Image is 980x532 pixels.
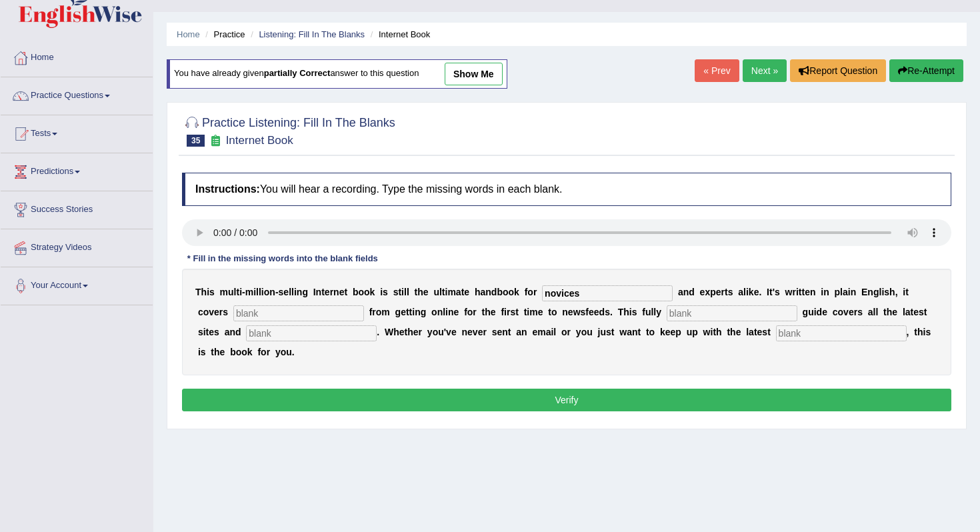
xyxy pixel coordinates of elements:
[377,327,379,337] b: .
[924,307,927,317] b: t
[330,287,333,297] b: r
[796,287,799,297] b: i
[442,287,445,297] b: t
[283,287,289,297] b: e
[594,307,599,317] b: e
[656,307,661,317] b: y
[700,287,705,297] b: e
[433,327,439,337] b: o
[395,307,401,317] b: g
[413,327,419,337] b: e
[754,287,759,297] b: e
[401,307,406,317] b: e
[444,327,446,337] b: '
[289,287,291,297] b: l
[854,307,857,317] b: r
[905,307,911,317] b: a
[433,287,439,297] b: u
[873,307,876,317] b: l
[817,307,823,317] b: d
[202,28,245,41] li: Practice
[835,287,841,297] b: p
[407,327,413,337] b: h
[713,327,716,337] b: t
[746,327,749,337] b: l
[821,287,823,297] b: i
[746,287,749,297] b: i
[1,115,153,149] a: Tests
[665,327,671,337] b: e
[769,287,773,297] b: t
[228,287,234,297] b: u
[573,307,581,317] b: w
[736,327,741,337] b: e
[405,327,408,337] b: t
[542,285,673,301] input: blank
[502,327,508,337] b: n
[716,327,722,337] b: h
[905,287,909,297] b: t
[790,59,886,82] button: Report Question
[576,327,581,337] b: y
[325,287,330,297] b: e
[427,327,433,337] b: y
[911,307,914,317] b: t
[421,307,427,317] b: g
[887,307,893,317] b: h
[451,327,457,337] b: e
[339,287,345,297] b: e
[503,287,509,297] b: o
[497,287,503,297] b: b
[848,287,851,297] b: i
[492,327,497,337] b: s
[491,287,497,297] b: d
[198,307,203,317] b: c
[447,287,455,297] b: m
[412,307,415,317] b: i
[913,307,919,317] b: e
[473,327,478,337] b: v
[553,327,556,337] b: l
[868,307,873,317] b: a
[475,287,481,297] b: h
[182,389,951,411] button: Verify
[879,287,881,297] b: l
[546,327,551,337] b: a
[710,327,713,337] b: i
[219,307,223,317] b: r
[598,327,601,337] b: j
[302,287,308,297] b: g
[642,307,645,317] b: f
[537,327,545,337] b: m
[448,307,454,317] b: n
[646,327,649,337] b: t
[203,327,206,337] b: i
[399,327,405,337] b: e
[857,307,863,317] b: s
[344,287,347,297] b: t
[822,307,827,317] b: e
[923,327,926,337] b: i
[256,287,259,297] b: l
[1,39,153,73] a: Home
[454,307,459,317] b: e
[195,287,201,297] b: T
[182,113,395,147] h2: Practice Listening: Fill In The Blanks
[381,307,389,317] b: m
[409,307,413,317] b: t
[198,327,203,337] b: s
[226,134,293,147] small: Internet Book
[548,307,551,317] b: t
[585,307,589,317] b: f
[235,327,241,337] b: d
[524,307,527,317] b: t
[873,287,879,297] b: g
[803,307,809,317] b: g
[294,287,297,297] b: i
[773,287,775,297] b: '
[851,287,857,297] b: n
[611,327,615,337] b: t
[482,307,485,317] b: t
[678,287,683,297] b: a
[660,327,665,337] b: k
